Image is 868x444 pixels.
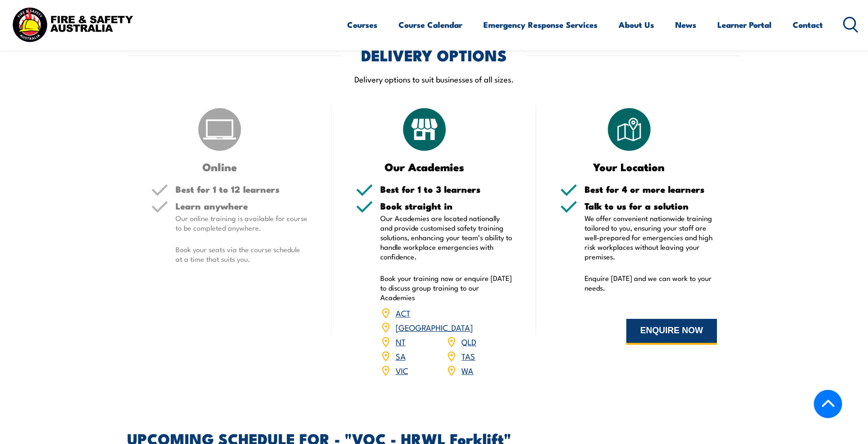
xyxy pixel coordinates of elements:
[399,12,462,37] a: Course Calendar
[396,336,406,347] a: NT
[396,350,406,362] a: SA
[380,185,513,194] h5: Best for 1 to 3 learners
[380,273,513,302] p: Book your training now or enquire [DATE] to discuss group training to our Academies
[717,12,772,37] a: Learner Portal
[380,213,513,261] p: Our Academies are located nationally and provide customised safety training solutions, enhancing ...
[483,12,598,37] a: Emergency Response Services
[347,12,377,37] a: Courses
[461,364,473,376] a: WA
[619,12,654,37] a: About Us
[176,245,308,264] p: Book your seats via the course schedule at a time that suits you.
[380,201,513,210] h5: Book straight in
[396,364,408,376] a: VIC
[461,350,475,362] a: TAS
[626,319,717,345] button: ENQUIRE NOW
[461,336,476,347] a: QLD
[361,48,507,61] h2: DELIVERY OPTIONS
[127,73,741,84] p: Delivery options to suit businesses of all sizes.
[396,307,411,318] a: ACT
[176,213,308,233] p: Our online training is available for course to be completed anywhere.
[396,321,473,333] a: [GEOGRAPHIC_DATA]
[176,201,308,210] h5: Learn anywhere
[560,161,698,172] h3: Your Location
[585,185,717,194] h5: Best for 4 or more learners
[793,12,823,37] a: Contact
[585,201,717,210] h5: Talk to us for a solution
[585,213,717,261] p: We offer convenient nationwide training tailored to you, ensuring your staff are well-prepared fo...
[675,12,696,37] a: News
[585,273,717,292] p: Enquire [DATE] and we can work to your needs.
[151,161,289,172] h3: Online
[356,161,493,172] h3: Our Academies
[176,185,308,194] h5: Best for 1 to 12 learners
